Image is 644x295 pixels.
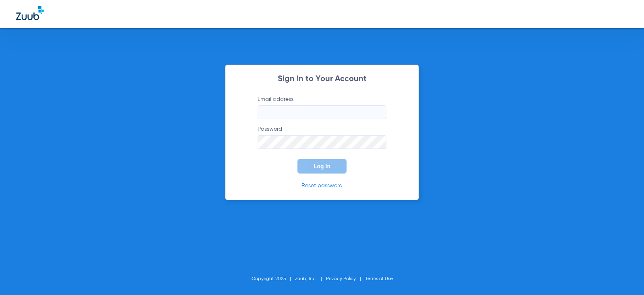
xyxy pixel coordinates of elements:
[16,6,44,20] img: Zuub Logo
[314,163,330,169] span: Log In
[365,276,393,281] a: Terms of Use
[301,183,343,188] a: Reset password
[295,275,326,283] li: Zuub, Inc.
[258,105,386,119] input: Email address
[252,275,295,283] li: Copyright 2025
[297,159,347,174] button: Log In
[258,135,386,149] input: Password
[258,125,386,149] label: Password
[258,95,386,119] label: Email address
[246,75,398,83] h2: Sign In to Your Account
[326,276,356,281] a: Privacy Policy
